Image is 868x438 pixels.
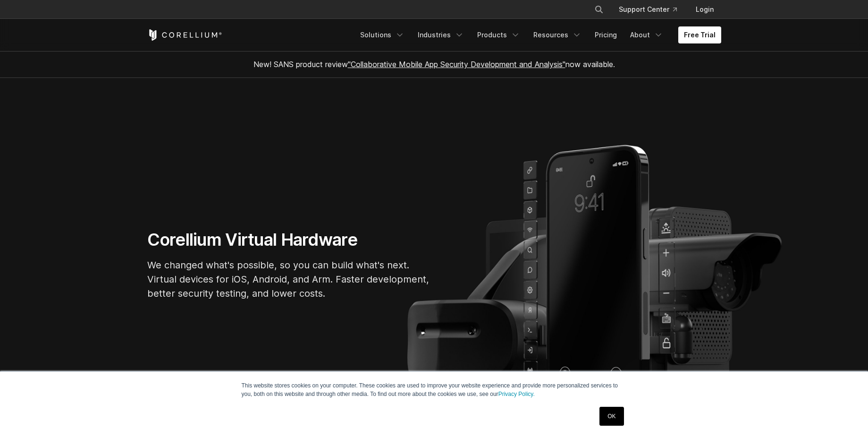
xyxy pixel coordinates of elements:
[147,229,430,250] h1: Corellium Virtual Hardware
[678,26,721,43] a: Free Trial
[583,1,721,18] div: Navigation Menu
[498,391,535,397] a: Privacy Policy.
[590,1,607,18] button: Search
[624,26,669,43] a: About
[348,60,565,69] a: "Collaborative Mobile App Security Development and Analysis"
[472,26,526,43] a: Products
[354,26,410,43] a: Solutions
[589,26,623,43] a: Pricing
[147,258,430,301] p: We changed what's possible, so you can build what's next. Virtual devices for iOS, Android, and A...
[688,1,721,18] a: Login
[242,381,627,398] p: This website stores cookies on your computer. These cookies are used to improve your website expe...
[611,1,684,18] a: Support Center
[528,26,587,43] a: Resources
[599,407,624,426] a: OK
[354,26,721,43] div: Navigation Menu
[253,60,615,69] span: New! SANS product review now available.
[412,26,470,43] a: Industries
[147,29,222,41] a: Corellium Home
